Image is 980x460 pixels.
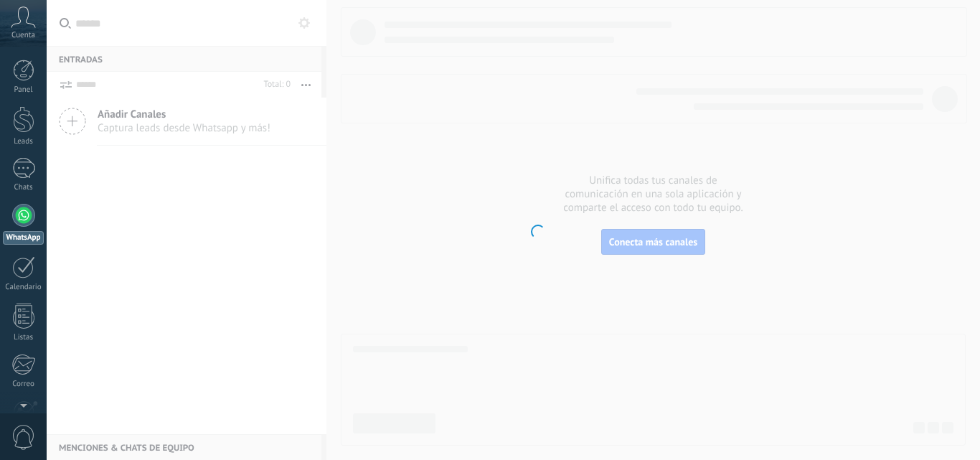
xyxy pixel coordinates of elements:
div: WhatsApp [3,231,44,245]
div: Calendario [3,283,44,292]
span: Cuenta [11,31,35,40]
div: Listas [3,333,44,342]
div: Chats [3,183,44,192]
div: Correo [3,380,44,389]
div: Panel [3,85,44,95]
div: Leads [3,137,44,146]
